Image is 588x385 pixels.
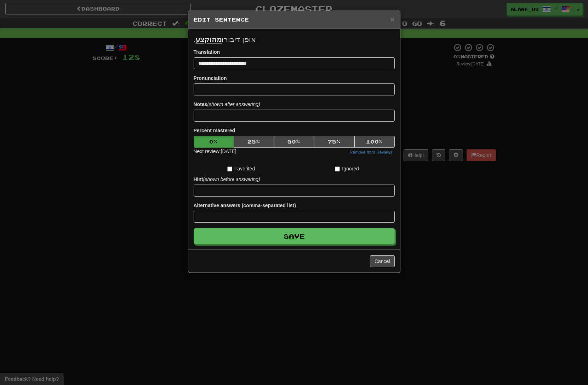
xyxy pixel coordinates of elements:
[390,16,394,23] button: Close
[335,165,359,172] label: Ignored
[194,16,395,23] h5: Edit Sentence
[194,136,234,148] button: 0%
[370,255,395,267] button: Cancel
[335,167,340,171] input: Ignored
[207,101,260,107] em: (shown after answering)
[354,136,395,148] button: 100%
[194,101,260,108] label: Notes
[194,148,236,156] div: Next review: [DATE]
[227,167,232,171] input: Favorited
[274,136,314,148] button: 50%
[227,165,255,172] label: Favorited
[390,15,394,23] span: ×
[194,228,395,244] button: Save
[195,35,222,43] u: מהוקצע
[348,148,395,156] button: Remove from Reviews
[194,48,220,56] label: Translation
[314,136,354,148] button: 75%
[194,75,227,82] label: Pronunciation
[234,136,274,148] button: 25%
[194,136,395,148] div: Percent mastered
[203,176,260,182] em: (shown before answering)
[194,202,296,209] label: Alternative answers (comma-separated list)
[194,127,235,134] label: Percent mastered
[194,176,260,183] label: Hint
[194,34,395,45] p: אופן דיבורו .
